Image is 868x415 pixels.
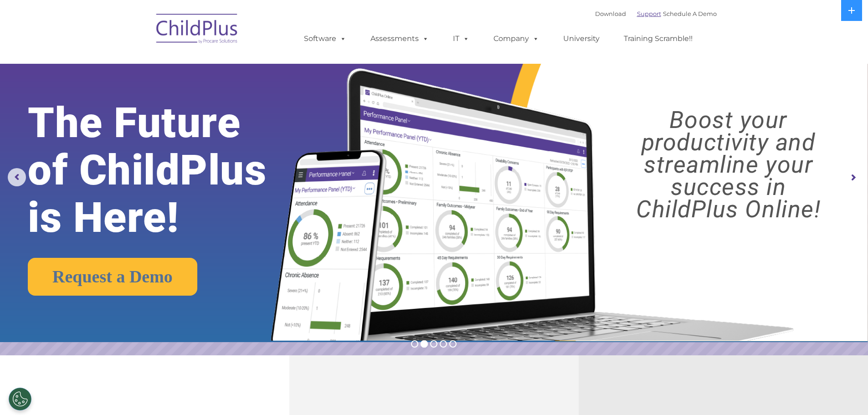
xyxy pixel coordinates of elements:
[600,109,857,220] rs-layer: Boost your productivity and streamline your success in ChildPlus Online!
[484,30,548,48] a: Company
[554,30,609,48] a: University
[28,258,197,296] a: Request a Demo
[444,30,478,48] a: IT
[127,97,165,104] span: Phone number
[595,10,717,17] font: |
[127,60,154,67] span: Last name
[361,30,438,48] a: Assessments
[615,30,702,48] a: Training Scramble!!
[663,10,717,17] a: Schedule A Demo
[9,388,31,410] button: Cookies Settings
[595,10,626,17] a: Download
[637,10,661,17] a: Support
[28,99,305,241] rs-layer: The Future of ChildPlus is Here!
[295,30,355,48] a: Software
[152,7,243,53] img: ChildPlus by Procare Solutions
